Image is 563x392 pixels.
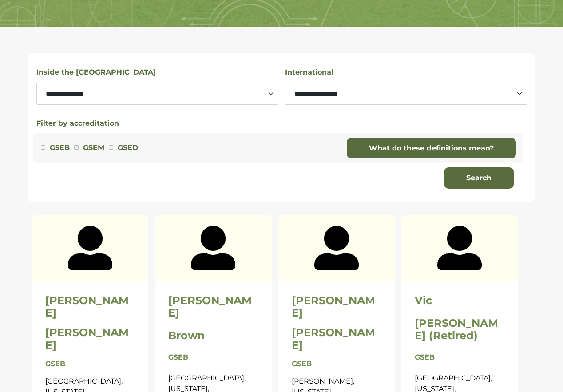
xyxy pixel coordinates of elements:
label: Inside the [GEOGRAPHIC_DATA] [36,67,156,78]
label: GSED [118,142,138,154]
h2: [PERSON_NAME] [292,326,382,352]
h2: [PERSON_NAME] [292,294,382,320]
select: Select a country [285,83,527,105]
p: GSEB [45,359,135,369]
button: Filter by accreditation [36,118,119,129]
h2: [PERSON_NAME] [45,326,135,352]
h2: Vic [415,294,505,307]
select: Select a state [36,83,278,105]
p: GSEB [168,352,258,363]
button: Search [444,167,514,189]
a: What do these definitions mean? [347,138,516,159]
p: GSEB [415,352,505,363]
label: International [285,67,333,78]
label: GSEM [83,142,104,154]
h2: Brown [168,329,258,342]
label: GSEB [50,142,70,154]
h2: [PERSON_NAME] (Retired) [415,317,505,343]
h2: [PERSON_NAME] [45,294,135,320]
h2: [PERSON_NAME] [168,294,258,320]
p: GSEB [292,359,382,369]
